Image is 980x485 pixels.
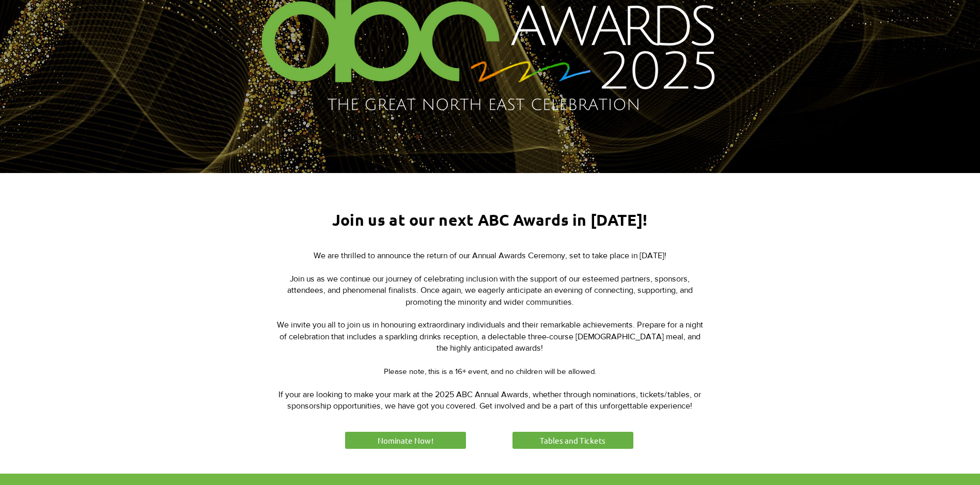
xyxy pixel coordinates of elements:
span: We are thrilled to announce the return of our Annual Awards Ceremony, set to take place in [DATE]! [314,251,666,260]
span: Join us at our next ABC Awards in [DATE]! [332,210,647,229]
span: Please note, this is a 16+ event, and no children will be allowed. [384,367,596,376]
a: Nominate Now! [344,430,468,450]
span: We invite you all to join us in honouring extraordinary individuals and their remarkable achievem... [277,320,703,352]
span: Tables and Tickets [540,435,605,446]
span: Join us as we continue our journey of celebrating inclusion with the support of our esteemed part... [287,274,693,306]
span: Nominate Now! [378,435,433,446]
span: If your are looking to make your mark at the 2025 ABC Annual Awards, whether through nominations,... [278,390,701,410]
a: Tables and Tickets [511,430,635,450]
